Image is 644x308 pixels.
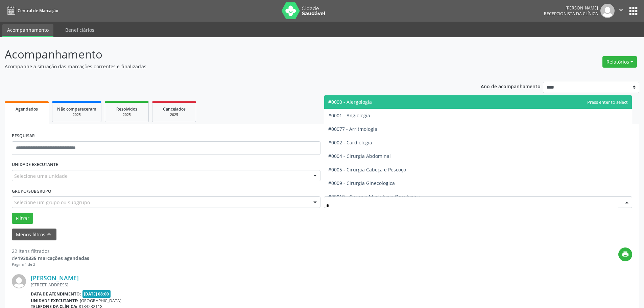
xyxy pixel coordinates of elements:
div: 2025 [110,112,144,117]
div: [STREET_ADDRESS] [31,282,531,288]
a: Central de Marcação [5,5,58,16]
span: Cancelados [163,106,186,112]
label: PESQUISAR [12,131,35,141]
img: img [12,274,26,288]
span: [DATE] 08:00 [82,290,111,298]
a: Beneficiários [61,24,99,36]
b: Data de atendimento: [31,291,81,297]
button:  [615,4,627,18]
span: #00010 - Cirurgia Mastologia Oncologica [328,193,420,200]
span: Recepcionista da clínica [544,11,598,17]
strong: 1930335 marcações agendadas [18,255,89,261]
a: [PERSON_NAME] [31,274,79,282]
p: Acompanhamento [5,46,449,63]
span: Central de Marcação [18,8,58,14]
button: Menos filtroskeyboard_arrow_up [12,229,56,240]
img: img [600,4,615,18]
div: 2025 [57,112,96,117]
span: Resolvidos [116,106,137,112]
div: [PERSON_NAME] [544,5,598,11]
span: #0004 - Cirurgia Abdominal [328,153,391,159]
i:  [617,6,625,14]
button: Filtrar [12,213,33,224]
label: Grupo/Subgrupo [12,186,51,196]
i: keyboard_arrow_up [45,231,53,238]
span: #0001 - Angiologia [328,112,370,119]
span: [GEOGRAPHIC_DATA] [80,298,121,304]
div: 22 itens filtrados [12,247,89,255]
label: UNIDADE EXECUTANTE [12,160,58,170]
span: #0002 - Cardiologia [328,139,372,146]
a: Acompanhamento [2,24,53,37]
span: #0005 - Cirurgia Cabeça e Pescoço [328,166,406,173]
p: Ano de acompanhamento [481,82,541,90]
div: 2025 [157,112,191,117]
span: #0009 - Cirurgia Ginecologica [328,180,395,186]
span: Selecione um grupo ou subgrupo [14,199,90,206]
div: Página 1 de 2 [12,262,89,267]
button: Relatórios [602,56,637,68]
div: de [12,255,89,262]
i: print [622,251,629,258]
button: print [618,247,632,261]
p: Acompanhe a situação das marcações correntes e finalizadas [5,63,449,70]
span: Agendados [16,106,38,112]
span: #00077 - Arritmologia [328,126,377,132]
button: apps [627,5,639,17]
span: Selecione uma unidade [14,172,68,180]
span: #0000 - Alergologia [328,99,372,105]
span: Não compareceram [57,106,96,112]
b: Unidade executante: [31,298,78,304]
